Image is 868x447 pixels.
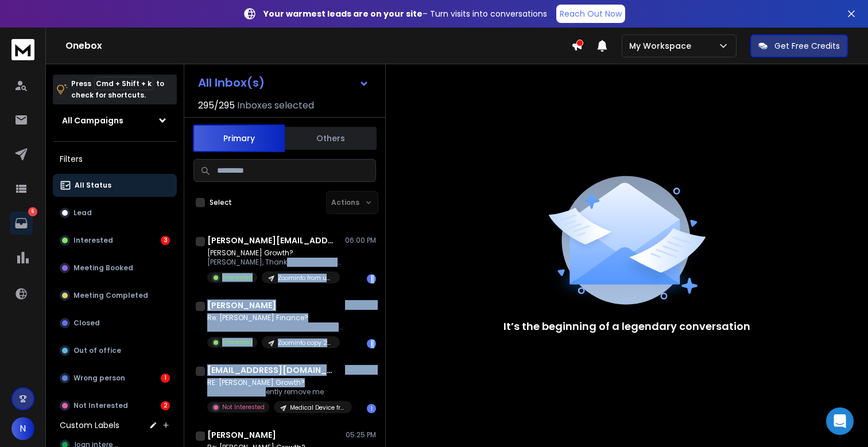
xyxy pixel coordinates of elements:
a: Reach Out Now [556,5,625,23]
p: Meeting Completed [73,291,148,300]
button: All Campaigns [53,109,177,132]
button: N [11,417,34,440]
button: All Inbox(s) [189,71,378,94]
p: Medical Device from Twitter Giveaway [290,403,345,412]
button: Interested3 [53,229,177,252]
button: Others [285,126,377,151]
h3: Custom Labels [60,419,119,431]
p: Out of office [73,346,121,355]
p: Lead [73,208,92,217]
p: 6 [28,207,37,216]
h1: Onebox [65,39,571,53]
p: RE: [PERSON_NAME] Growth? [207,378,345,387]
span: Cmd + Shift + k [94,77,153,90]
h1: All Inbox(s) [198,77,265,88]
p: Re: [PERSON_NAME] Finance? [207,313,345,322]
div: 1 [367,404,376,413]
p: Closed [73,318,100,328]
div: 3 [161,236,170,245]
button: Lead [53,201,177,224]
p: n Please permanently remove me [207,387,345,397]
p: 06:00 PM [345,236,376,245]
button: Wrong person1 [53,367,177,390]
button: Closed [53,312,177,335]
h1: [PERSON_NAME][EMAIL_ADDRESS][DOMAIN_NAME] [207,235,334,246]
p: Interested [222,273,253,282]
button: Get Free Credits [750,34,848,57]
p: 05:56 PM [345,301,376,310]
p: Reach Out Now [560,8,622,20]
p: 05:25 PM [346,430,376,440]
button: Meeting Booked [53,256,177,279]
button: Primary [193,125,285,152]
div: 2 [161,401,170,410]
h1: [EMAIL_ADDRESS][DOMAIN_NAME] [207,364,334,376]
p: Zoominfo from upwork guy maybe its a scam who knows [278,274,333,282]
img: logo [11,39,34,60]
h3: Inboxes selected [237,99,314,112]
div: Open Intercom Messenger [826,407,854,435]
p: Interested [222,338,253,347]
a: 6 [10,212,33,235]
p: Get Free Credits [774,40,840,52]
button: Out of office [53,339,177,362]
p: – Turn visits into conversations [263,8,547,20]
p: 05:48 PM [345,366,376,375]
p: Meeting Booked [73,263,133,273]
p: Not Interested [222,403,265,411]
button: All Status [53,174,177,197]
div: 1 [161,374,170,383]
p: My Workspace [629,40,696,52]
p: [PERSON_NAME], First, please explain how [207,322,345,332]
h1: [PERSON_NAME] [207,429,276,441]
button: Not Interested2 [53,394,177,417]
p: It’s the beginning of a legendary conversation [503,318,750,335]
label: Select [210,198,232,207]
h1: All Campaigns [62,115,123,126]
p: Interested [73,236,113,245]
div: 1 [367,274,376,283]
strong: Your warmest leads are on your site [263,8,423,20]
h3: Filters [53,151,177,167]
span: 295 / 295 [198,99,235,112]
button: Meeting Completed [53,284,177,307]
p: [PERSON_NAME] Growth? [207,248,345,258]
p: Wrong person [73,374,125,383]
p: Press to check for shortcuts. [71,78,164,101]
p: Zoominfo copy 230k [278,339,333,347]
p: Not Interested [73,401,128,410]
p: [PERSON_NAME], Thanks for reaching out [207,258,345,267]
p: All Status [75,181,111,190]
h1: [PERSON_NAME] [207,300,276,311]
div: 1 [367,339,376,348]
